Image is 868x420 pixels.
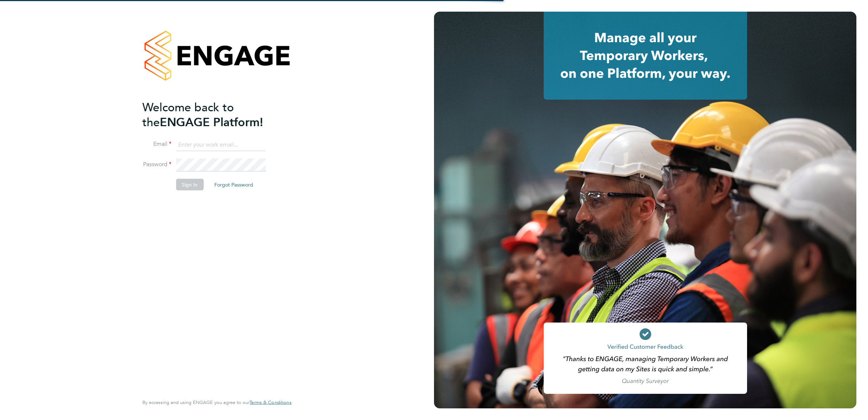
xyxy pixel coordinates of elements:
a: Terms & Conditions [250,400,291,405]
label: Password [142,161,171,168]
button: Sign In [176,179,203,191]
span: Welcome back to the [142,100,234,129]
h2: ENGAGE Platform! [142,100,284,129]
button: Forgot Password [208,179,259,191]
input: Enter your work email... [176,138,265,151]
span: By accessing and using ENGAGE you agree to our [142,399,291,405]
label: Email [142,140,171,148]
